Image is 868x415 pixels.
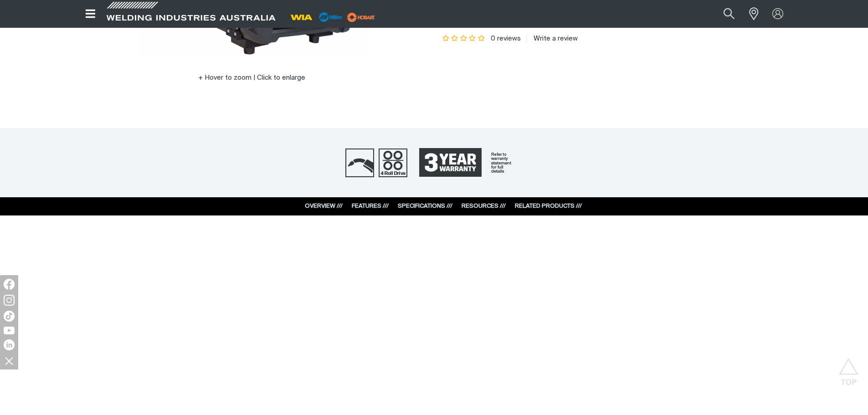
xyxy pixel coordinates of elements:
[442,36,486,42] span: Rating: {0}
[412,144,523,181] a: 3 Year Warranty
[1,353,17,369] img: hide socials
[344,14,378,20] a: miller
[4,295,15,306] img: Instagram
[305,203,343,209] a: OVERVIEW ///
[4,327,15,334] img: YouTube
[515,203,582,209] a: RELATED PRODUCTS ///
[344,10,378,24] img: miller
[838,358,859,379] button: Scroll to top
[462,203,506,209] a: RESOURCES ///
[491,35,521,42] span: 0 reviews
[4,279,15,290] img: Facebook
[714,4,745,24] button: Search products
[4,339,15,350] img: LinkedIn
[345,149,374,177] img: MIG
[193,72,311,83] button: Hover to zoom | Click to enlarge
[4,311,15,322] img: TikTok
[526,35,578,43] a: Write a review
[352,203,389,209] a: FEATURES ///
[702,4,744,24] input: Product name or item number...
[379,149,407,177] img: 4 Roll Drive
[398,203,452,209] a: SPECIFICATIONS ///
